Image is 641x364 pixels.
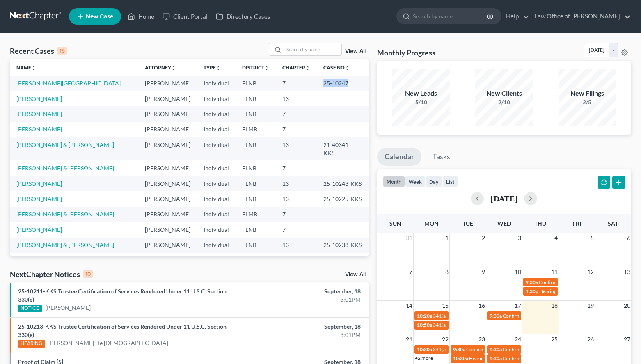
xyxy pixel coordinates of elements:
td: [PERSON_NAME] [138,176,197,191]
td: 13 [276,176,317,191]
a: 25-10211-KKS Trustee Certification of Services Rendered Under 11 U.S.C. Section 330(e) [18,288,227,303]
div: HEARING [18,340,45,348]
td: 7 [276,106,317,121]
span: Sun [389,220,401,227]
span: 25 [550,334,559,344]
span: 7 [408,267,413,277]
td: 13 [276,238,317,253]
i: unfold_more [345,66,350,71]
td: FLNB [236,160,276,176]
a: Chapterunfold_more [282,64,310,71]
a: Client Portal [158,9,212,24]
td: FLNB [236,106,276,121]
a: Law Office of [PERSON_NAME] [530,9,631,24]
td: FLNB [236,191,276,206]
td: Individual [197,207,236,222]
span: 341(a) meeting for [PERSON_NAME] De [PERSON_NAME] [433,322,559,328]
span: 13 [623,267,631,277]
a: [PERSON_NAME] & [PERSON_NAME] [16,141,114,148]
span: Confirmation hearing for [PERSON_NAME] [539,279,632,285]
td: Individual [197,122,236,137]
span: 23 [478,334,486,344]
span: 27 [623,334,631,344]
a: [PERSON_NAME] [45,304,91,312]
td: 7 [276,222,317,237]
a: [PERSON_NAME] [16,95,62,102]
span: Fri [572,220,581,227]
span: 10:30a [453,355,468,362]
a: Calendar [377,148,421,166]
a: [PERSON_NAME] & [PERSON_NAME] [16,241,114,248]
div: September, 18 [252,287,361,295]
span: 10:20a [417,313,432,319]
div: 15 [57,47,67,55]
span: 10:30a [417,346,432,353]
a: View All [345,48,366,54]
span: 9 [481,267,486,277]
span: Confirmation hearing for [PERSON_NAME] & [PERSON_NAME] [503,355,639,362]
td: FLNB [236,176,276,191]
span: 341(a) meeting of creditors for [PERSON_NAME][US_STATE] [433,346,563,353]
td: Individual [197,253,236,268]
a: [PERSON_NAME] [16,126,62,133]
div: 3:01PM [252,331,361,339]
a: Typeunfold_more [204,64,221,71]
i: unfold_more [171,66,176,71]
td: 7 [276,76,317,91]
div: New Clients [475,89,533,98]
button: month [383,176,405,187]
td: [PERSON_NAME] [138,238,197,253]
a: [PERSON_NAME] [16,180,62,187]
td: [PERSON_NAME] [138,160,197,176]
span: Thu [534,220,546,227]
td: Individual [197,137,236,160]
span: 9:30a [490,313,502,319]
div: September, 18 [252,323,361,331]
span: 16 [478,301,486,311]
span: 6 [626,233,631,243]
td: 13 [276,191,317,206]
span: 10:50a [417,322,432,328]
a: Districtunfold_more [242,64,269,71]
div: NextChapter Notices [10,269,93,279]
span: 14 [405,301,413,311]
a: Directory Cases [212,9,275,24]
td: FLNB [236,91,276,106]
h2: [DATE] [490,194,517,203]
td: 25-10243-KKS [317,176,369,191]
td: Individual [197,106,236,121]
span: 1 [444,233,449,243]
div: 5/10 [392,98,450,106]
td: [PERSON_NAME] [138,91,197,106]
span: 22 [441,334,449,344]
span: 3 [517,233,522,243]
td: Individual [197,160,236,176]
td: Individual [197,76,236,91]
td: Individual [197,238,236,253]
td: FLMB [236,122,276,137]
span: 10 [514,267,522,277]
span: 31 [405,233,413,243]
span: 19 [586,301,595,311]
td: Individual [197,222,236,237]
td: [PERSON_NAME] [138,191,197,206]
td: FLNB [236,253,276,268]
span: Mon [424,220,439,227]
span: 1:30p [526,288,538,294]
span: 9:30a [526,279,538,285]
a: [PERSON_NAME][GEOGRAPHIC_DATA] [16,80,121,87]
td: [PERSON_NAME] [138,122,197,137]
td: Individual [197,191,236,206]
div: New Leads [392,89,450,98]
span: 18 [550,301,559,311]
span: Confirmation hearing for [PERSON_NAME] [503,313,596,319]
td: FLNB [236,222,276,237]
td: 7 [276,122,317,137]
span: 9:30a [490,355,502,362]
span: 15 [441,301,449,311]
a: Help [502,9,529,24]
a: Case Nounfold_more [323,64,350,71]
span: 11 [550,267,559,277]
h3: Monthly Progress [377,48,435,57]
td: [PERSON_NAME] [138,106,197,121]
